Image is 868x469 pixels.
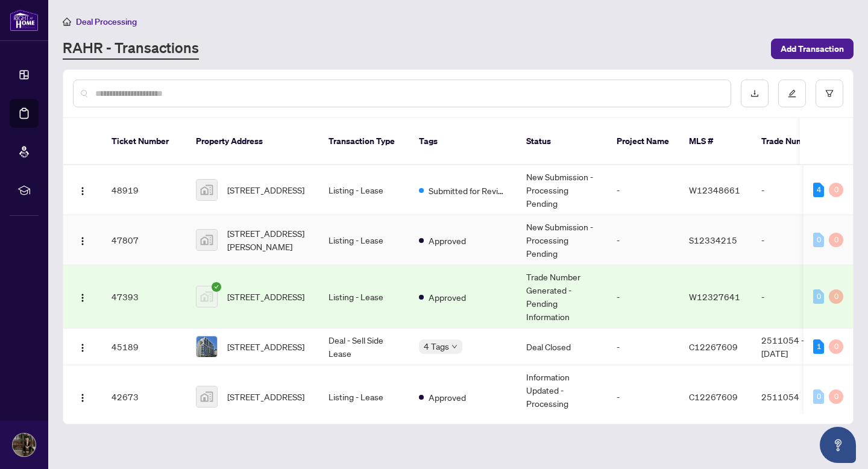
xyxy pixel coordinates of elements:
[78,186,87,196] img: Logo
[78,393,87,403] img: Logo
[197,180,217,200] img: thumbnail-img
[829,233,843,247] div: 0
[752,365,836,429] td: 2511054
[13,433,36,456] img: Profile Icon
[319,118,409,165] th: Transaction Type
[319,365,409,429] td: Listing - Lease
[829,389,843,404] div: 0
[78,236,87,246] img: Logo
[517,365,607,429] td: Information Updated - Processing Pending
[102,215,186,265] td: 47807
[429,291,466,304] span: Approved
[319,265,409,329] td: Listing - Lease
[186,118,319,165] th: Property Address
[429,184,507,197] span: Submitted for Review
[689,391,738,402] span: C12267609
[517,329,607,365] td: Deal Closed
[73,180,92,200] button: Logo
[73,287,92,306] button: Logo
[102,365,186,429] td: 42673
[517,215,607,265] td: New Submission - Processing Pending
[689,184,740,195] span: W12348661
[752,265,836,329] td: -
[197,286,217,307] img: thumbnail-img
[752,165,836,215] td: -
[227,340,304,353] span: [STREET_ADDRESS]
[429,391,466,404] span: Approved
[689,291,740,302] span: W12327641
[813,233,824,247] div: 0
[227,290,304,303] span: [STREET_ADDRESS]
[102,165,186,215] td: 48919
[607,165,679,215] td: -
[197,230,217,250] img: thumbnail-img
[409,118,517,165] th: Tags
[517,165,607,215] td: New Submission - Processing Pending
[829,339,843,354] div: 0
[212,282,221,292] span: check-circle
[73,387,92,406] button: Logo
[197,336,217,357] img: thumbnail-img
[813,289,824,304] div: 0
[820,427,856,463] button: Open asap
[679,118,752,165] th: MLS #
[10,9,39,31] img: logo
[825,89,834,98] span: filter
[788,89,796,98] span: edit
[73,230,92,250] button: Logo
[752,329,836,365] td: 2511054 - [DATE]
[752,118,836,165] th: Trade Number
[689,341,738,352] span: C12267609
[829,289,843,304] div: 0
[227,227,309,253] span: [STREET_ADDRESS][PERSON_NAME]
[78,293,87,303] img: Logo
[607,118,679,165] th: Project Name
[102,265,186,329] td: 47393
[63,38,199,60] a: RAHR - Transactions
[424,339,449,353] span: 4 Tags
[517,265,607,329] td: Trade Number Generated - Pending Information
[689,234,737,245] span: S12334215
[778,80,806,107] button: edit
[607,265,679,329] td: -
[319,215,409,265] td: Listing - Lease
[76,16,137,27] span: Deal Processing
[829,183,843,197] div: 0
[73,337,92,356] button: Logo
[816,80,843,107] button: filter
[813,183,824,197] div: 4
[227,183,304,197] span: [STREET_ADDRESS]
[750,89,759,98] span: download
[102,118,186,165] th: Ticket Number
[517,118,607,165] th: Status
[63,17,71,26] span: home
[781,39,844,58] span: Add Transaction
[429,234,466,247] span: Approved
[227,390,304,403] span: [STREET_ADDRESS]
[741,80,769,107] button: download
[607,215,679,265] td: -
[102,329,186,365] td: 45189
[771,39,854,59] button: Add Transaction
[451,344,458,350] span: down
[78,343,87,353] img: Logo
[319,165,409,215] td: Listing - Lease
[197,386,217,407] img: thumbnail-img
[607,365,679,429] td: -
[752,215,836,265] td: -
[813,389,824,404] div: 0
[607,329,679,365] td: -
[813,339,824,354] div: 1
[319,329,409,365] td: Deal - Sell Side Lease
